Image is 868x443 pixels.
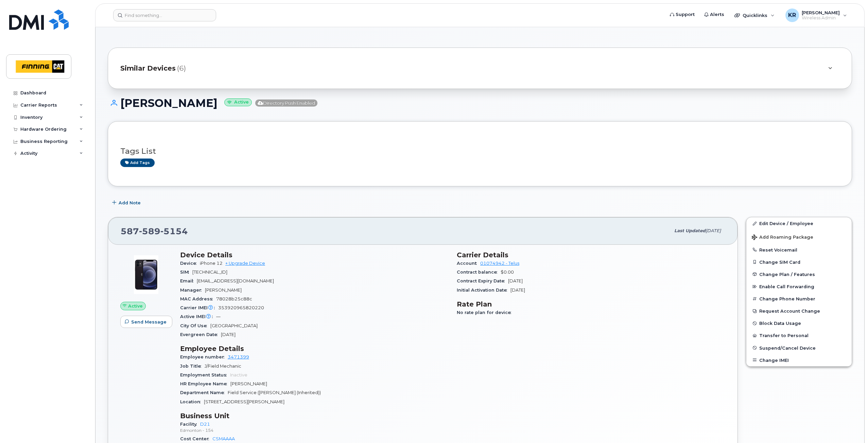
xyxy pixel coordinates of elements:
span: Enable Call Forwarding [759,284,814,289]
span: Evergreen Date [180,332,221,337]
span: Initial Activation Date [457,288,510,293]
span: Send Message [131,319,167,325]
span: Manager [180,288,205,293]
span: No rate plan for device [457,310,515,315]
button: Enable Call Forwarding [746,280,852,293]
span: 5154 [160,226,188,236]
span: 353920965820220 [218,305,264,310]
span: [STREET_ADDRESS][PERSON_NAME] [204,399,284,404]
button: Add Roaming Package [746,230,852,244]
button: Request Account Change [746,305,852,317]
span: — [216,314,221,319]
span: Similar Devices [120,63,176,73]
span: 587 [121,226,188,236]
button: Send Message [120,316,172,328]
iframe: Messenger Launcher [838,413,863,438]
span: Change Plan / Features [759,272,815,277]
span: Active [128,303,143,309]
span: [EMAIL_ADDRESS][DOMAIN_NAME] [197,278,274,283]
span: Account [457,261,480,266]
span: Add Roaming Package [752,235,813,241]
h3: Tags List [120,147,839,155]
span: Directory Push Enabled [255,99,317,107]
span: MAC Address [180,296,216,301]
button: Add Note [108,197,146,209]
button: Change Phone Number [746,293,852,305]
span: $0.00 [501,270,514,275]
h3: Employee Details [180,345,449,353]
span: [DATE] [706,228,721,233]
span: Department Name [180,390,228,395]
span: Email [180,278,197,283]
span: 78028b25c88c [216,296,252,301]
span: [DATE] [221,332,236,337]
a: + Upgrade Device [225,261,265,266]
span: [TECHNICAL_ID] [192,270,227,275]
span: Device [180,261,200,266]
span: Facility [180,422,200,427]
span: iPhone 12 [200,261,223,266]
a: Edit Device / Employee [746,217,852,229]
button: Change Plan / Features [746,268,852,280]
span: [DATE] [510,288,525,293]
span: J/Field Mechanic [205,364,241,369]
a: CSMAAAA [212,436,235,441]
button: Transfer to Personal [746,329,852,342]
span: Contract balance [457,270,501,275]
span: Add Note [119,200,141,206]
span: City Of Use [180,323,210,328]
small: Active [224,98,252,106]
span: (6) [177,63,186,73]
span: [PERSON_NAME] [230,381,267,386]
span: Job Title [180,364,205,369]
h3: Device Details [180,251,449,259]
p: Edmonton - 154 [180,427,449,433]
img: image20231002-4137094-4ke690.jpeg [126,254,167,295]
span: Last updated [674,228,706,233]
h3: Carrier Details [457,251,725,259]
h3: Business Unit [180,412,449,420]
button: Block Data Usage [746,317,852,329]
span: Cost Center [180,436,212,441]
span: Field Service ([PERSON_NAME] (Inherited)) [228,390,321,395]
span: [GEOGRAPHIC_DATA] [210,323,258,328]
span: Employment Status [180,372,230,377]
span: Active IMEI [180,314,216,319]
span: Inactive [230,372,247,377]
span: [PERSON_NAME] [205,288,242,293]
a: 01074942 - Telus [480,261,519,266]
h3: Rate Plan [457,300,725,308]
button: Reset Voicemail [746,244,852,256]
span: Carrier IMEI [180,305,218,310]
span: Contract Expiry Date [457,278,508,283]
span: SIM [180,270,192,275]
span: Employee number [180,354,228,359]
a: D21 [200,422,210,427]
span: HR Employee Name [180,381,230,386]
a: Add tags [120,159,155,167]
h1: [PERSON_NAME] [108,97,852,109]
span: Suspend/Cancel Device [759,345,816,350]
a: 3471399 [228,354,249,359]
button: Change IMEI [746,354,852,366]
button: Suspend/Cancel Device [746,342,852,354]
button: Change SIM Card [746,256,852,268]
span: Location [180,399,204,404]
span: [DATE] [508,278,523,283]
span: 589 [139,226,160,236]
